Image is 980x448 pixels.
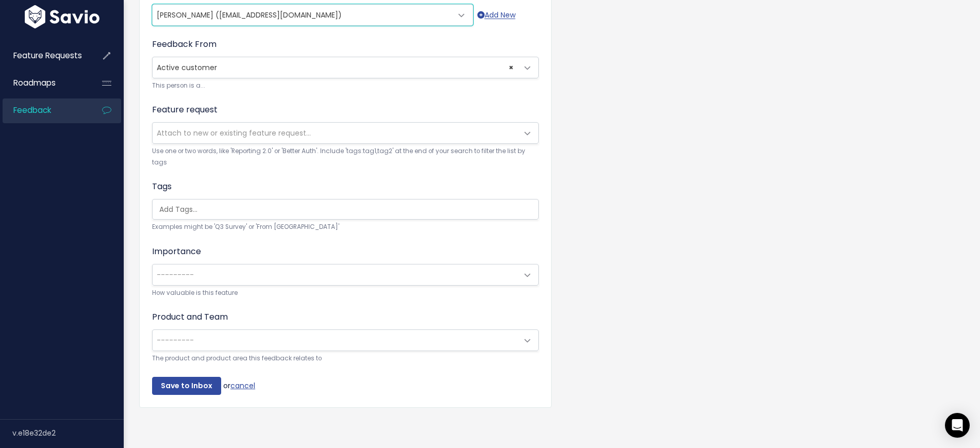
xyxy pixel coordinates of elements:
label: Feedback From [152,38,217,51]
span: Amber Fisher (afisher@roadone.com) [152,4,473,26]
span: × [509,57,513,78]
small: The product and product area this feedback relates to [152,353,539,364]
a: Roadmaps [3,71,86,95]
small: Examples might be 'Q3 Survey' or 'From [GEOGRAPHIC_DATA]' [152,222,539,233]
span: Active customer [153,57,518,78]
span: --------- [157,335,194,345]
span: Attach to new or existing feature request... [157,128,311,138]
input: Save to Inbox [152,377,221,395]
a: Add New [477,9,516,22]
span: Feedback [13,105,51,115]
span: Feature Requests [13,50,82,61]
small: Use one or two words, like 'Reporting 2.0' or 'Better Auth'. Include 'tags:tag1,tag2' at the end ... [152,146,539,168]
span: --------- [157,270,194,280]
label: Feature request [152,104,218,116]
div: Open Intercom Messenger [945,413,970,438]
label: Product and Team [152,311,228,323]
img: logo-white.9d6f32f41409.svg [22,5,102,28]
span: [PERSON_NAME] ([EMAIL_ADDRESS][DOMAIN_NAME]) [157,10,342,20]
input: Add Tags... [155,204,541,215]
label: Tags [152,180,172,193]
span: Amber Fisher (afisher@roadone.com) [153,5,452,25]
small: This person is a... [152,80,539,91]
div: v.e18e32de2 [12,420,124,446]
a: Feature Requests [3,44,86,68]
label: Importance [152,245,201,258]
a: cancel [230,380,255,390]
small: How valuable is this feature [152,288,539,298]
span: Roadmaps [13,77,56,88]
span: Active customer [152,57,539,78]
a: Feedback [3,98,86,122]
